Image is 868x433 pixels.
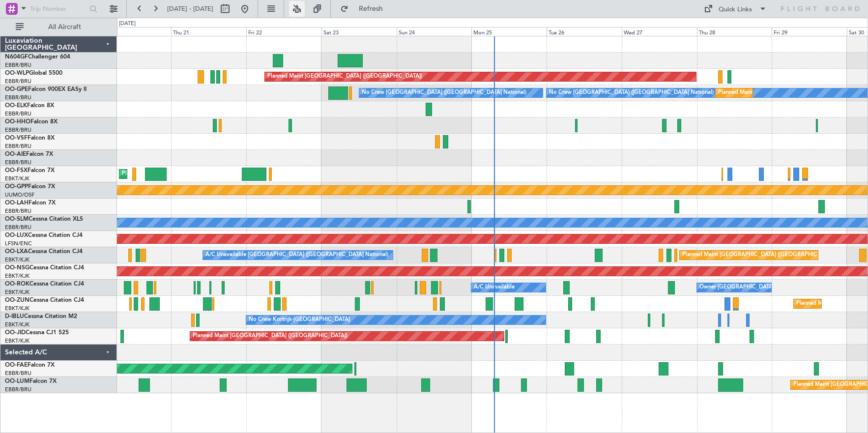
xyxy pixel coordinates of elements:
[5,362,55,368] a: OO-FAEFalcon 7X
[697,27,772,36] div: Thu 28
[167,4,213,13] span: [DATE] - [DATE]
[193,329,347,344] div: Planned Maint [GEOGRAPHIC_DATA] ([GEOGRAPHIC_DATA])
[5,87,28,92] span: OO-GPE
[5,87,87,92] a: OO-GPEFalcon 900EX EASy II
[5,151,26,157] span: OO-AIE
[5,126,31,134] a: EBBR/BRU
[5,216,83,222] a: OO-SLMCessna Citation XLS
[5,256,29,263] a: EBKT/KJK
[5,232,83,238] a: OO-LUXCessna Citation CJ4
[5,314,77,319] a: D-IBLUCessna Citation M2
[5,200,29,206] span: OO-LAH
[122,167,236,181] div: Planned Maint Kortrijk-[GEOGRAPHIC_DATA]
[5,159,31,166] a: EBBR/BRU
[5,378,57,384] a: OO-LUMFalcon 7X
[5,216,29,222] span: OO-SLM
[5,378,29,384] span: OO-LUM
[205,248,388,262] div: A/C Unavailable [GEOGRAPHIC_DATA] ([GEOGRAPHIC_DATA] National)
[5,168,28,173] span: OO-FSX
[5,249,83,255] a: OO-LXACessna Citation CJ4
[5,337,29,345] a: EBKT/KJK
[5,232,28,238] span: OO-LUX
[5,135,55,141] a: OO-VSFFalcon 8X
[5,54,28,60] span: N604GF
[26,24,104,30] span: All Aircraft
[5,224,31,231] a: EBBR/BRU
[5,119,58,125] a: OO-HHOFalcon 8X
[699,280,832,295] div: Owner [GEOGRAPHIC_DATA]-[GEOGRAPHIC_DATA]
[5,143,31,150] a: EBBR/BRU
[622,27,697,36] div: Wed 27
[5,184,28,190] span: OO-GPP
[397,27,472,36] div: Sun 24
[5,168,55,173] a: OO-FSXFalcon 7X
[5,321,29,328] a: EBKT/KJK
[5,184,55,190] a: OO-GPPFalcon 7X
[5,249,28,255] span: OO-LXA
[5,151,53,157] a: OO-AIEFalcon 7X
[5,281,29,287] span: OO-ROK
[5,330,69,336] a: OO-JIDCessna CJ1 525
[267,69,422,84] div: Planned Maint [GEOGRAPHIC_DATA] ([GEOGRAPHIC_DATA])
[5,103,54,109] a: OO-ELKFalcon 8X
[547,27,622,36] div: Tue 26
[246,27,321,36] div: Fri 22
[682,248,860,262] div: Planned Maint [GEOGRAPHIC_DATA] ([GEOGRAPHIC_DATA] National)
[5,330,26,336] span: OO-JID
[5,191,34,199] a: UUMO/OSF
[5,70,62,76] a: OO-WLPGlobal 5500
[11,19,107,35] button: All Aircraft
[5,110,31,117] a: EBBR/BRU
[5,289,29,296] a: EBKT/KJK
[362,86,526,100] div: No Crew [GEOGRAPHIC_DATA] ([GEOGRAPHIC_DATA] National)
[249,313,350,327] div: No Crew Kortrijk-[GEOGRAPHIC_DATA]
[5,78,31,85] a: EBBR/BRU
[471,27,547,36] div: Mon 25
[350,5,392,12] span: Refresh
[5,207,31,215] a: EBBR/BRU
[5,297,29,303] span: OO-ZUN
[5,70,29,76] span: OO-WLP
[5,61,31,69] a: EBBR/BRU
[5,272,29,280] a: EBKT/KJK
[5,281,84,287] a: OO-ROKCessna Citation CJ4
[5,54,70,60] a: N604GFChallenger 604
[336,1,395,17] button: Refresh
[5,265,29,271] span: OO-NSG
[5,135,28,141] span: OO-VSF
[119,20,136,28] div: [DATE]
[772,27,847,36] div: Fri 29
[5,175,29,182] a: EBKT/KJK
[699,1,772,17] button: Quick Links
[719,5,752,15] div: Quick Links
[96,27,172,36] div: Wed 20
[5,314,24,319] span: D-IBLU
[5,103,27,109] span: OO-ELK
[171,27,246,36] div: Thu 21
[5,119,30,125] span: OO-HHO
[5,265,84,271] a: OO-NSGCessna Citation CJ4
[5,240,32,247] a: LFSN/ENC
[549,86,714,100] div: No Crew [GEOGRAPHIC_DATA] ([GEOGRAPHIC_DATA] National)
[5,94,31,101] a: EBBR/BRU
[5,305,29,312] a: EBKT/KJK
[474,280,515,295] div: A/C Unavailable
[5,362,28,368] span: OO-FAE
[5,200,56,206] a: OO-LAHFalcon 7X
[30,1,87,16] input: Trip Number
[5,370,31,377] a: EBBR/BRU
[5,386,31,393] a: EBBR/BRU
[5,297,84,303] a: OO-ZUNCessna Citation CJ4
